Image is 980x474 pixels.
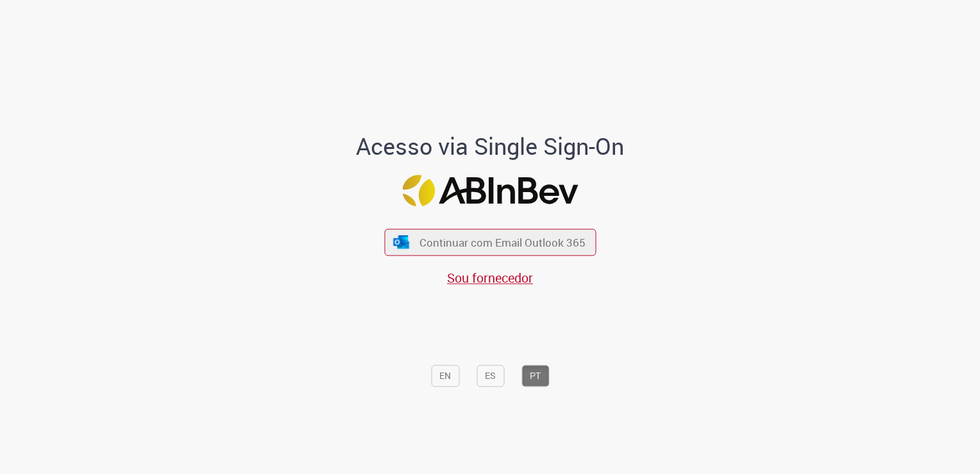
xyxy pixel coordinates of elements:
[419,235,586,250] span: Continuar com Email Outlook 365
[447,269,533,286] a: Sou fornecedor
[477,365,504,387] button: ES
[384,229,596,256] button: ícone Azure/Microsoft 360 Continuar com Email Outlook 365
[393,235,410,249] img: ícone Azure/Microsoft 360
[312,134,668,159] h1: Acesso via Single Sign-On
[402,175,578,206] img: Logo ABInBev
[431,365,459,387] button: EN
[521,365,549,387] button: PT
